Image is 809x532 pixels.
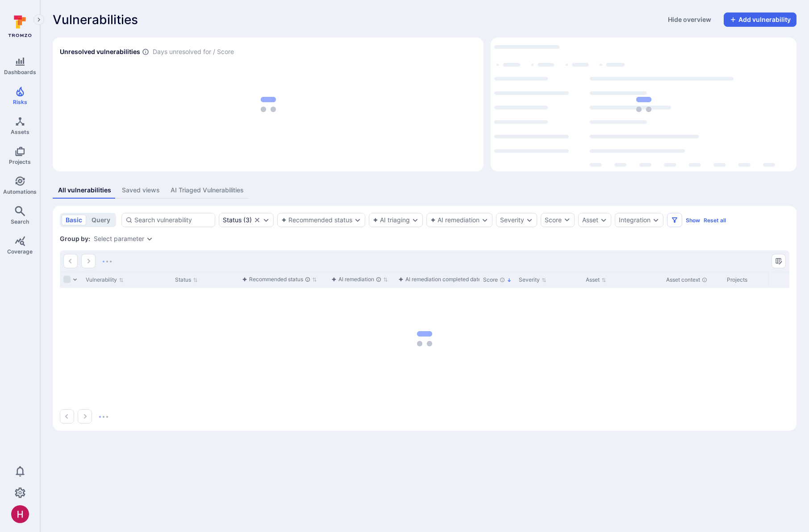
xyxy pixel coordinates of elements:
span: Coverage [7,248,33,255]
img: Loading... [103,261,112,262]
img: Loading... [99,416,108,418]
button: Sort by function(){return k.createElement(fN.A,{direction:"row",alignItems:"center",gap:4},k.crea... [242,276,317,283]
button: Status(3) [223,216,252,224]
p: Sorted by: Highest first [507,275,512,285]
button: basic [62,215,86,225]
button: Integration [619,216,651,224]
span: Days unresolved for / Score [153,47,234,57]
button: Go to the next page [81,254,96,268]
div: Saved views [122,186,160,195]
button: Sort by Vulnerability [86,276,124,283]
button: Severity [500,216,524,224]
span: Search [11,218,29,225]
button: Hide overview [663,12,717,27]
span: Group by: [60,234,90,243]
button: AI triaging [373,216,410,224]
button: Sort by function(){return k.createElement(fN.A,{direction:"row",alignItems:"center",gap:4},k.crea... [331,276,388,283]
button: Expand navigation menu [33,14,44,25]
button: Sort by Status [175,276,198,283]
h2: Unresolved vulnerabilities [60,47,140,56]
button: Expand dropdown [481,216,488,224]
button: Expand dropdown [526,216,533,224]
button: Expand dropdown [263,216,270,224]
button: Reset all [704,217,726,224]
button: query [88,215,114,225]
button: Sort by function(){return k.createElement(fN.A,{direction:"row",alignItems:"center",gap:4},k.crea... [398,276,488,283]
span: Number of vulnerabilities in status ‘Open’ ‘Triaged’ and ‘In process’ divided by score and scanne... [142,47,149,57]
button: Sort by Score [483,276,512,283]
span: Select all rows [63,276,71,283]
span: Dashboards [4,69,36,75]
div: ( 3 ) [223,216,252,224]
span: Projects [9,158,31,165]
span: Assets [11,129,29,135]
button: Clear selection [254,216,261,224]
button: Asset [582,216,598,224]
input: Search vulnerability [134,216,211,224]
i: Expand navigation menu [36,16,42,24]
button: Filters [667,213,682,227]
div: grouping parameters [94,235,153,242]
div: Top integrations by vulnerabilities [491,37,796,171]
button: Sort by Severity [519,276,546,283]
button: Go to the next page [78,409,92,424]
div: AI remediation completed date [398,275,481,284]
div: assets tabs [53,182,796,199]
div: Asset context [666,276,720,284]
img: Loading... [636,97,651,112]
div: Recommended status [242,275,310,284]
button: Manage columns [771,254,786,268]
div: All vulnerabilities [58,186,111,195]
div: Status [223,216,242,224]
button: Go to the previous page [63,254,78,268]
div: AI remediation [331,275,381,284]
button: Expand dropdown [354,216,361,224]
button: Recommended status [281,216,352,224]
button: Expand dropdown [146,235,153,242]
div: Automatically discovered context associated with the asset [702,277,707,283]
button: Show [686,217,700,224]
button: Sort by Asset [586,276,606,283]
img: ACg8ocKzQzwPSwOZT_k9C736TfcBpCStqIZdMR9gXOhJgTaH9y_tsw=s96-c [11,505,29,523]
div: Harshil Parikh [11,505,29,523]
button: Score [541,213,575,227]
span: Vulnerabilities [53,12,138,27]
button: AI remediation [430,216,480,224]
button: Add vulnerability [724,12,796,27]
div: Score [545,216,562,224]
button: Expand dropdown [412,216,419,224]
div: The vulnerability score is based on the parameters defined in the settings [500,277,505,283]
button: Expand dropdown [600,216,607,224]
span: Automations [3,188,37,195]
div: AI Triaged Vulnerabilities [171,186,244,195]
button: Select parameter [94,235,144,242]
span: Risks [13,99,27,105]
div: loading spinner [494,41,793,168]
button: Go to the previous page [60,409,74,424]
button: Expand dropdown [652,216,659,224]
